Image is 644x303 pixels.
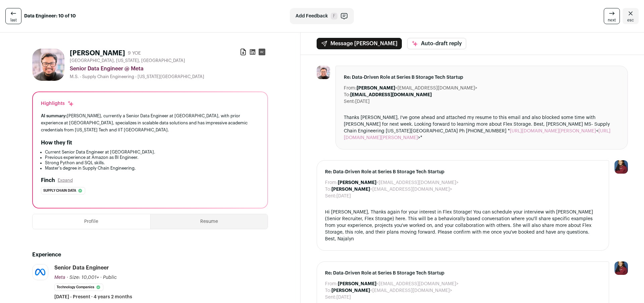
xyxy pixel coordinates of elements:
[338,282,376,286] b: [PERSON_NAME]
[41,100,74,107] div: Highlights
[325,270,601,277] span: Re: Data-Driven Role at Series B Storage Tech Startup
[331,186,452,193] dd: <[EMAIL_ADDRESS][DOMAIN_NAME]>
[41,112,259,133] div: [PERSON_NAME], currently a Senior Data Engineer at [GEOGRAPHIC_DATA], with prior experience at [G...
[407,38,466,49] button: Auto-draft reply
[41,114,67,118] span: AI summary:
[41,176,55,184] h2: Finch
[325,294,336,301] dt: Sent:
[43,187,76,194] span: Supply chain data
[331,187,370,192] b: [PERSON_NAME]
[336,294,351,301] dd: [DATE]
[357,86,395,90] b: [PERSON_NAME]
[317,38,402,49] button: Message [PERSON_NAME]
[54,294,132,300] span: [DATE] - Present · 4 years 2 months
[623,8,639,24] a: Close
[614,160,628,174] img: 10010497-medium_jpg
[344,98,355,105] dt: Sent:
[100,274,102,281] span: ·
[54,275,65,280] span: Meta
[5,8,21,24] a: last
[344,74,620,81] span: Re: Data-Driven Role at Series B Storage Tech Startup
[151,214,268,229] button: Resume
[608,17,616,23] span: next
[357,85,477,92] dd: <[EMAIL_ADDRESS][DOMAIN_NAME]>
[331,13,337,19] span: F
[67,275,99,280] span: · Size: 10,001+
[24,13,76,19] strong: Data Engineer: 10 of 10
[296,13,328,19] span: Add Feedback
[325,186,331,193] dt: To:
[350,93,432,97] b: [EMAIL_ADDRESS][DOMAIN_NAME]
[317,66,330,79] img: ce80a77f428652d33d8bd7afae8b471255540f795cf4631adca3fa641b3ab876.jpg
[33,214,150,229] button: Profile
[325,193,336,199] dt: Sent:
[336,193,351,199] dd: [DATE]
[344,114,620,141] div: Thanks [PERSON_NAME], I've gone ahead and attached my resume to this email and also blocked some ...
[510,129,596,133] a: [URL][DOMAIN_NAME][PERSON_NAME]
[604,8,620,24] a: next
[344,92,350,98] dt: To:
[338,180,376,185] b: [PERSON_NAME]
[41,139,72,147] h2: How they fit
[103,275,117,280] span: Public
[331,288,370,293] b: [PERSON_NAME]
[338,281,459,287] dd: <[EMAIL_ADDRESS][DOMAIN_NAME]>
[627,17,634,23] span: esc
[10,17,17,23] span: last
[45,166,259,171] li: Master's degree in Supply Chain Engineering.
[54,264,109,271] div: Senior Data Engineer
[45,155,259,160] li: Previous experience at Amazon as BI Engineer.
[325,287,331,294] dt: To:
[344,85,357,92] dt: From:
[32,49,64,81] img: ce80a77f428652d33d8bd7afae8b471255540f795cf4631adca3fa641b3ab876.jpg
[338,179,459,186] dd: <[EMAIL_ADDRESS][DOMAIN_NAME]>
[33,264,48,280] img: afd10b684991f508aa7e00cdd3707b66af72d1844587f95d1f14570fec7d3b0c.jpg
[54,284,103,291] li: Technology Companies
[325,179,338,186] dt: From:
[45,160,259,166] li: Strong Python and SQL skills.
[128,50,141,57] div: 9 YOE
[355,98,370,105] dd: [DATE]
[32,251,268,259] h2: Experience
[70,49,125,58] h1: [PERSON_NAME]
[45,149,259,155] li: Current Senior Data Engineer at [GEOGRAPHIC_DATA].
[58,178,73,183] button: Expand
[614,261,628,275] img: 10010497-medium_jpg
[70,65,268,73] div: Senior Data Engineer @ Meta
[325,209,601,242] div: Hi [PERSON_NAME], Thanks again for your interest in Flex Storage! You can schedule your interview...
[70,58,185,63] span: [GEOGRAPHIC_DATA], [US_STATE], [GEOGRAPHIC_DATA]
[325,281,338,287] dt: From:
[331,287,452,294] dd: <[EMAIL_ADDRESS][DOMAIN_NAME]>
[70,74,268,79] div: M.S. - Supply Chain Engineering - [US_STATE][GEOGRAPHIC_DATA]
[290,8,354,24] button: Add Feedback F
[325,169,601,175] span: Re: Data-Driven Role at Series B Storage Tech Startup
